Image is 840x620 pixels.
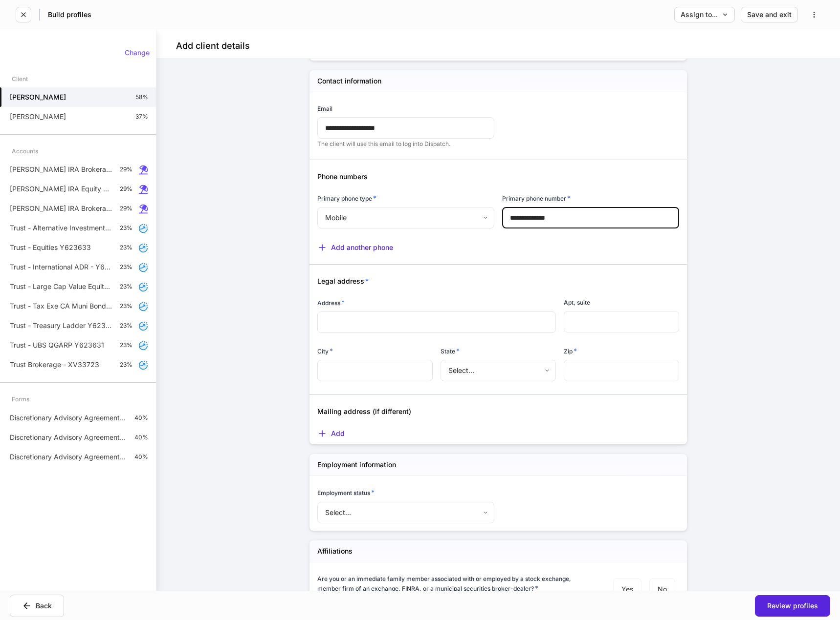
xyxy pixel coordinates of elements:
p: [PERSON_NAME] IRA Brokerage - XV34010 [10,204,112,213]
p: [PERSON_NAME] [10,112,66,122]
p: 23% [120,302,133,310]
h6: Employment status [317,488,375,497]
p: [PERSON_NAME] IRA Brokerage - XV34014 [10,165,112,174]
div: Accounts [12,143,38,160]
h6: Address [317,298,345,308]
button: Save and exit [741,7,798,22]
p: Trust Brokerage - XV33723 [10,360,99,370]
p: 23% [120,341,133,349]
p: Trust - Large Cap Value Equity - Y623630 [10,282,112,291]
button: Add another phone [317,243,393,252]
p: 29% [120,205,133,212]
h6: Primary phone type [317,193,376,203]
p: [PERSON_NAME] IRA Equity Focus - Y626671 [10,184,112,194]
p: 23% [120,244,133,251]
h6: Email [317,104,332,113]
div: Mobile [317,207,494,228]
p: Trust - UBS QGARP Y623631 [10,340,104,350]
h6: Apt, suite [564,298,590,307]
p: 40% [134,414,148,422]
h6: Primary phone number [502,193,571,203]
h5: Affiliations [317,546,353,556]
button: Add [317,429,345,438]
p: Discretionary Advisory Agreement: Client Wrap Fee [10,452,127,462]
p: Trust - International ADR - Y623629 [10,262,112,272]
button: Back [10,595,64,617]
h6: Are you or an immediate family member associated with or employed by a stock exchange, member fir... [317,574,590,593]
div: Legal address [309,265,679,286]
div: Change [125,49,150,56]
p: 23% [120,224,133,232]
div: Back [22,601,52,611]
p: 29% [120,165,133,173]
p: Trust - Alternative Investments - Y623628 [10,223,112,233]
p: Trust - Tax Exe CA Muni Bonds Y623635 [10,301,112,311]
button: Change [118,45,156,61]
p: 23% [120,263,133,271]
div: Review profiles [767,602,818,609]
p: 29% [120,185,133,193]
p: 40% [134,453,148,461]
h6: City [317,346,333,356]
h5: Employment information [317,460,396,470]
div: Phone numbers [309,160,679,182]
p: Trust - Treasury Ladder Y623634 [10,321,112,331]
h5: Contact information [317,76,381,86]
p: 23% [120,322,133,330]
p: Trust - Equities Y623633 [10,243,91,252]
h5: [PERSON_NAME] [10,92,66,102]
p: 37% [135,113,148,121]
h4: Add client details [176,40,250,52]
p: 58% [135,93,148,101]
p: 40% [134,434,148,441]
h6: Zip [564,346,577,356]
p: 23% [120,361,133,369]
p: Discretionary Advisory Agreement: Client Wrap Fee [10,413,127,423]
div: Mailing address (if different) [309,395,679,416]
div: Forms [12,391,29,408]
button: Review profiles [755,595,830,617]
button: Assign to... [674,7,735,22]
p: 23% [120,283,133,290]
div: Select... [317,502,494,523]
div: Client [12,70,28,87]
h6: State [441,346,460,356]
div: Save and exit [747,11,792,18]
p: Discretionary Advisory Agreement: Client Wrap Fee [10,433,127,442]
p: The client will use this email to log into Dispatch. [317,140,494,148]
h5: Build profiles [48,10,91,20]
div: Assign to... [681,11,729,18]
div: Select... [441,360,555,381]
